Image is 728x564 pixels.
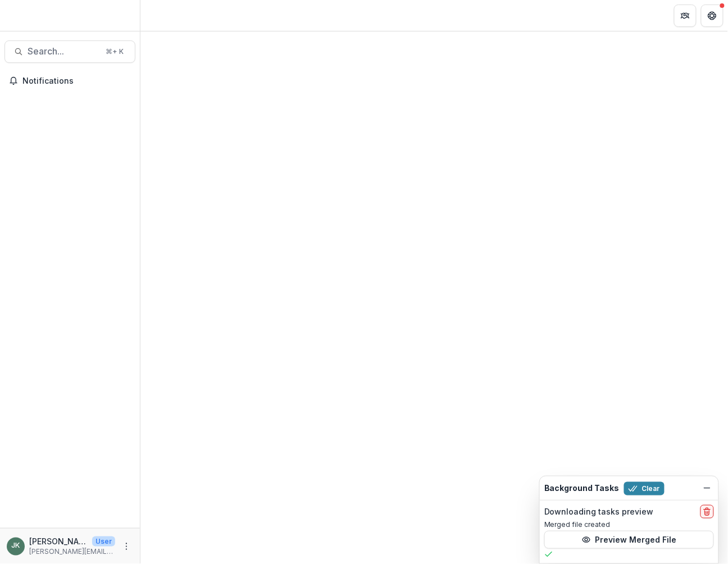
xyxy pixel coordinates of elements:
[92,536,115,547] p: User
[22,76,131,86] span: Notifications
[700,481,714,495] button: Dismiss
[544,484,620,493] h2: Background Tasks
[29,547,115,557] p: [PERSON_NAME][EMAIL_ADDRESS][DOMAIN_NAME]
[4,40,135,63] button: Search...
[12,543,20,550] div: Jana Kinsey
[544,520,714,530] p: Merged file created
[624,482,665,495] button: Clear
[103,46,126,58] div: ⌘ + K
[29,535,88,547] p: [PERSON_NAME]
[28,46,99,57] span: Search...
[544,531,714,549] button: Preview Merged File
[701,4,724,27] button: Get Help
[120,540,133,553] button: More
[145,7,193,24] nav: breadcrumb
[544,507,654,517] h2: Downloading tasks preview
[700,505,714,518] button: delete
[4,72,135,90] button: Notifications
[674,4,697,27] button: Partners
